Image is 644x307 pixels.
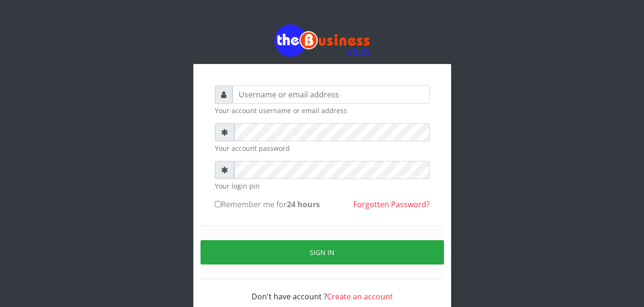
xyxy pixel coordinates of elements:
[327,291,393,302] a: Create an account
[215,279,430,302] div: Don't have account ?
[215,143,430,153] small: Your account password
[215,199,320,210] label: Remember me for
[287,199,320,210] b: 24 hours
[215,106,430,116] small: Your account username or email address
[215,201,221,207] input: Remember me for24 hours
[201,240,444,265] button: Sign in
[353,199,430,210] a: Forgotten Password?
[232,85,430,104] input: Username or email address
[215,181,430,191] small: Your login pin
